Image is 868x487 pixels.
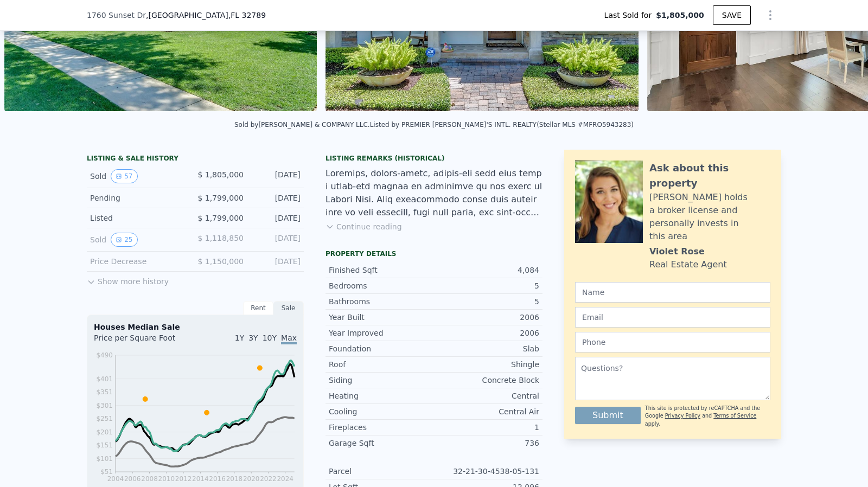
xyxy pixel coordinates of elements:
[329,438,434,448] div: Garage Sqft
[235,334,244,342] span: 1Y
[434,359,539,370] div: Shingle
[434,438,539,448] div: 736
[575,407,641,424] button: Submit
[604,10,656,21] span: Last Sold for
[111,169,137,183] button: View historical data
[90,213,187,223] div: Listed
[329,265,434,275] div: Finished Sqft
[197,257,244,266] span: $ 1,150,000
[197,214,244,222] span: $ 1,799,000
[329,375,434,386] div: Siding
[111,233,137,247] button: View historical data
[649,191,770,243] div: [PERSON_NAME] holds a broker license and personally invests in this area
[197,234,244,242] span: $ 1,118,850
[197,194,244,202] span: $ 1,799,000
[434,312,539,323] div: 2006
[146,10,266,21] span: , [GEOGRAPHIC_DATA]
[649,161,770,191] div: Ask about this property
[434,390,539,401] div: Central
[192,475,209,483] tspan: 2014
[252,233,301,247] div: [DATE]
[141,475,158,483] tspan: 2008
[325,167,542,219] div: Loremips, dolors-ametc, adipis-eli sedd eius temp i utlab-etd magnaa en adminimve qu nos exerc ul...
[713,5,751,25] button: SAVE
[107,475,124,483] tspan: 2004
[158,475,175,483] tspan: 2010
[434,265,539,275] div: 4,084
[325,221,402,232] button: Continue reading
[228,11,266,20] span: , FL 32789
[96,351,113,359] tspan: $490
[649,258,727,271] div: Real Estate Agent
[248,334,258,342] span: 3Y
[243,475,260,483] tspan: 2020
[329,466,434,477] div: Parcel
[325,249,542,258] div: Property details
[434,280,539,291] div: 5
[90,169,187,183] div: Sold
[649,245,705,258] div: Violet Rose
[94,332,195,350] div: Price per Square Foot
[96,415,113,422] tspan: $251
[329,280,434,291] div: Bedrooms
[370,121,634,129] div: Listed by PREMIER [PERSON_NAME]'S INTL. REALTY (Stellar MLS #MFRO5943283)
[656,10,704,21] span: $1,805,000
[243,301,273,315] div: Rent
[252,169,301,183] div: [DATE]
[325,154,542,163] div: Listing Remarks (Historical)
[100,469,113,476] tspan: $51
[713,413,756,419] a: Terms of Service
[96,428,113,436] tspan: $201
[87,10,146,21] span: 1760 Sunset Dr
[273,301,304,315] div: Sale
[277,475,294,483] tspan: 2024
[329,406,434,417] div: Cooling
[234,121,370,129] div: Sold by [PERSON_NAME] & COMPANY LLC .
[90,256,187,267] div: Price Decrease
[329,359,434,370] div: Roof
[94,322,297,332] div: Houses Median Sale
[209,475,226,483] tspan: 2016
[260,475,277,483] tspan: 2022
[434,343,539,354] div: Slab
[575,282,770,303] input: Name
[87,154,304,165] div: LISTING & SALE HISTORY
[252,193,301,203] div: [DATE]
[96,441,113,449] tspan: $151
[665,413,700,419] a: Privacy Policy
[329,296,434,307] div: Bathrooms
[263,334,277,342] span: 10Y
[434,328,539,338] div: 2006
[575,307,770,328] input: Email
[434,406,539,417] div: Central Air
[434,466,539,477] div: 32-21-30-4538-05-131
[434,422,539,433] div: 1
[434,375,539,386] div: Concrete Block
[575,332,770,353] input: Phone
[96,375,113,383] tspan: $401
[96,402,113,409] tspan: $301
[281,334,297,344] span: Max
[226,475,243,483] tspan: 2018
[329,312,434,323] div: Year Built
[434,296,539,307] div: 5
[90,193,187,203] div: Pending
[252,256,301,267] div: [DATE]
[329,328,434,338] div: Year Improved
[90,233,187,247] div: Sold
[96,455,113,463] tspan: $101
[329,422,434,433] div: Fireplaces
[96,388,113,396] tspan: $351
[197,170,244,179] span: $ 1,805,000
[87,272,169,287] button: Show more history
[645,405,770,428] div: This site is protected by reCAPTCHA and the Google and apply.
[252,213,301,223] div: [DATE]
[175,475,192,483] tspan: 2012
[124,475,141,483] tspan: 2006
[329,343,434,354] div: Foundation
[759,4,781,26] button: Show Options
[329,390,434,401] div: Heating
